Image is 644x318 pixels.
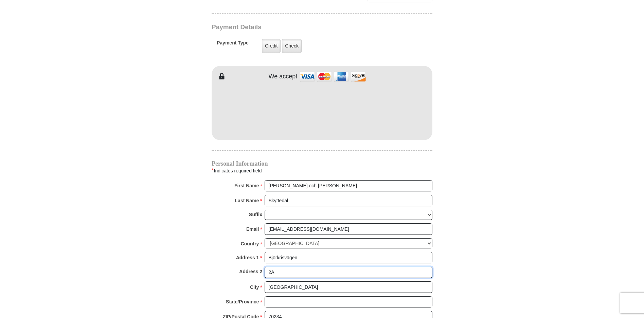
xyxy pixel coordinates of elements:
[282,39,302,53] label: Check
[239,267,262,276] strong: Address 2
[234,181,259,190] strong: First Name
[241,239,259,248] strong: Country
[249,210,262,219] strong: Suffix
[212,161,432,166] h4: Personal Information
[236,253,259,262] strong: Address 1
[246,224,259,234] strong: Email
[235,196,259,205] strong: Last Name
[226,297,259,306] strong: State/Province
[250,282,259,292] strong: City
[269,73,298,80] h4: We accept
[262,39,281,53] label: Credit
[212,166,432,175] div: Indicates required field
[299,69,367,84] img: credit cards accepted
[212,23,385,31] h3: Payment Details
[217,40,249,49] h5: Payment Type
